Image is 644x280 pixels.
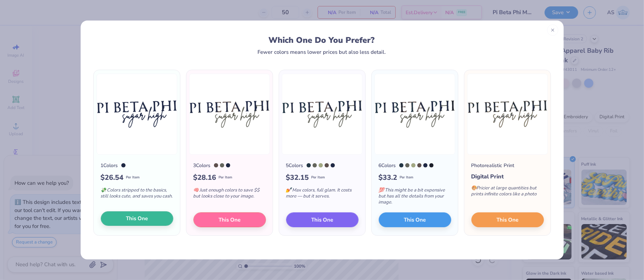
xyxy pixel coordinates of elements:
[307,163,311,167] div: 7546 C
[193,162,211,169] div: 3 Colors
[423,163,428,167] div: 533 C
[126,175,140,180] span: Per Item
[193,183,266,206] div: Just enough colors to save $$ but looks close to your image.
[467,74,548,155] img: Photorealistic preview
[405,163,410,167] div: 417 C
[429,163,434,167] div: 532 C
[379,162,396,169] div: 6 Colors
[379,187,384,193] span: 💯
[400,175,414,180] span: Per Item
[417,163,422,167] div: 411 C
[471,172,544,181] div: Digital Print
[375,74,455,155] img: 6 color option
[325,163,329,167] div: 411 C
[100,35,544,45] div: Which One Do You Prefer?
[126,215,148,223] span: This One
[286,172,309,183] span: $ 32.15
[189,74,270,155] img: 3 color option
[219,216,240,224] span: This One
[471,181,544,204] div: Pricier at large quantities but prints infinite colors like a photo
[312,175,325,180] span: Per Item
[101,183,173,206] div: Colors stripped to the basics, still looks cute, and saves you cash.
[286,162,303,169] div: 5 Colors
[226,163,230,167] div: 533 C
[101,211,173,226] button: This One
[411,163,416,167] div: 5783 C
[497,216,518,224] span: This One
[121,163,126,167] div: 533 C
[331,163,335,167] div: 533 C
[319,163,323,167] div: 5783 C
[404,216,426,224] span: This One
[282,74,362,155] img: 5 color option
[471,212,544,227] button: This One
[286,187,292,193] span: 💅
[257,49,386,55] div: Fewer colors means lower prices but also less detail.
[313,163,317,167] div: 417 C
[399,163,404,167] div: 7546 C
[286,212,359,227] button: This One
[193,187,199,193] span: 🧠
[471,162,515,169] div: Photorealistic Print
[101,187,106,193] span: 💸
[193,212,266,227] button: This One
[193,172,216,183] span: $ 28.16
[101,172,124,183] span: $ 26.54
[311,216,333,224] span: This One
[101,162,118,169] div: 1 Colors
[471,185,477,191] span: 🎨
[220,163,224,167] div: 417 C
[286,183,359,206] div: Max colors, full glam. It costs more — but it serves.
[214,163,218,167] div: 411 C
[379,172,398,183] span: $ 33.2
[379,183,451,212] div: This might be a bit expensive but has all the details from your image.
[219,175,233,180] span: Per Item
[97,74,177,155] img: 1 color option
[379,212,451,227] button: This One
